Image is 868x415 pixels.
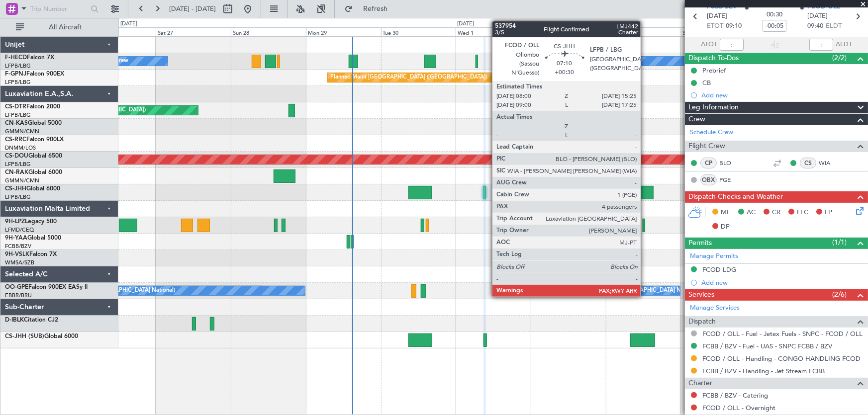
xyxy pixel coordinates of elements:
[5,235,61,241] a: 9H-YAAGlobal 5000
[702,330,863,338] a: FCOD / OLL - Fuel - Jetex Fuels - SNPC - FCOD / OLL
[26,24,105,31] span: All Aircraft
[720,39,744,51] input: --:--
[702,367,825,375] a: FCBB / BZV - Handling - Jet Stream FCBB
[832,289,847,300] span: (2/6)
[702,265,736,274] div: FCOD LDG
[767,10,782,20] span: 00:30
[5,120,28,126] span: CN-KAS
[120,20,137,28] div: [DATE]
[5,317,24,323] span: D-IBLK
[702,404,775,412] a: FCOD / OLL - Overnight
[5,284,88,290] a: OO-GPEFalcon 900EX EASy II
[5,71,26,77] span: F-GPNJ
[832,53,847,63] span: (2/2)
[701,40,717,50] span: ATOT
[5,251,29,257] span: 9H-VSLK
[30,1,88,16] input: Trip Number
[800,158,816,168] div: CS
[832,237,847,248] span: (1/1)
[719,159,742,167] a: BLO
[701,278,863,287] div: Add new
[5,161,31,168] a: LFPB/LBG
[457,20,474,28] div: [DATE]
[5,186,60,192] a: CS-JHHGlobal 6000
[340,1,399,17] button: Refresh
[5,71,64,77] a: F-GPNJFalcon 900EX
[819,159,841,167] a: WIA
[702,342,832,350] a: FCBB / BZV - Fuel - UAS - SNPC FCBB / BZV
[5,193,31,201] a: LFPB/LBG
[701,91,863,99] div: Add new
[700,158,717,168] div: CP
[381,27,456,36] div: Tue 30
[707,11,727,21] span: [DATE]
[5,104,26,110] span: CS-DTR
[5,186,26,192] span: CS-JHH
[807,21,823,31] span: 09:40
[330,70,487,85] div: Planned Maint [GEOGRAPHIC_DATA] ([GEOGRAPHIC_DATA])
[826,21,842,31] span: ELDT
[169,4,216,13] span: [DATE] - [DATE]
[721,222,730,232] span: DP
[726,21,742,31] span: 09:10
[5,177,39,184] a: GMMN/CMN
[700,174,717,185] div: OBX
[531,27,606,36] div: Thu 2
[688,53,739,64] span: Dispatch To-Dos
[5,259,34,266] a: WMSA/SZB
[5,128,39,135] a: GMMN/CMN
[688,102,739,113] span: Leg Information
[690,128,733,138] a: Schedule Crew
[589,54,612,69] div: No Crew
[702,79,711,87] div: CB
[702,66,726,75] div: Prebrief
[690,251,738,261] a: Manage Permits
[5,226,34,234] a: LFMD/CEQ
[5,111,31,119] a: LFPB/LBG
[81,27,156,36] div: Fri 26
[747,208,756,218] span: AC
[690,303,740,313] a: Manage Services
[797,208,808,218] span: FFC
[5,284,28,290] span: OO-GPE
[5,153,28,159] span: CS-DOU
[688,141,725,152] span: Flight Crew
[702,354,861,363] a: FCOD / OLL - Handling - CONGO HANDLING FCOD
[11,19,108,35] button: All Aircraft
[707,21,723,31] span: ETOT
[5,79,31,86] a: LFPB/LBG
[688,289,714,301] span: Services
[721,208,730,218] span: MF
[533,283,700,298] div: No Crew [GEOGRAPHIC_DATA] ([GEOGRAPHIC_DATA] National)
[156,27,231,36] div: Sat 27
[5,169,28,175] span: CN-RAK
[5,243,31,250] a: FCBB/BZV
[456,27,531,36] div: Wed 1
[606,27,681,36] div: Fri 3
[231,27,306,36] div: Sun 28
[5,153,62,159] a: CS-DOUGlobal 6500
[5,62,31,70] a: LFPB/LBG
[5,251,57,257] a: 9H-VSLKFalcon 7X
[807,11,828,21] span: [DATE]
[681,27,756,36] div: Sat 4
[5,144,36,152] a: DNMM/LOS
[5,235,27,241] span: 9H-YAA
[355,5,396,12] span: Refresh
[5,333,78,339] a: CS-JHH (SUB)Global 6000
[688,114,705,125] span: Crew
[688,191,783,203] span: Dispatch Checks and Weather
[5,55,27,61] span: F-HECD
[306,27,381,36] div: Mon 29
[836,40,852,50] span: ALDT
[702,391,768,400] a: FCBB / BZV - Catering
[688,378,712,389] span: Charter
[772,208,780,218] span: CR
[5,219,25,225] span: 9H-LPZ
[825,208,832,218] span: FP
[688,316,716,328] span: Dispatch
[688,238,712,249] span: Permits
[5,55,54,61] a: F-HECDFalcon 7X
[5,219,57,225] a: 9H-LPZLegacy 500
[5,137,64,143] a: CS-RRCFalcon 900LX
